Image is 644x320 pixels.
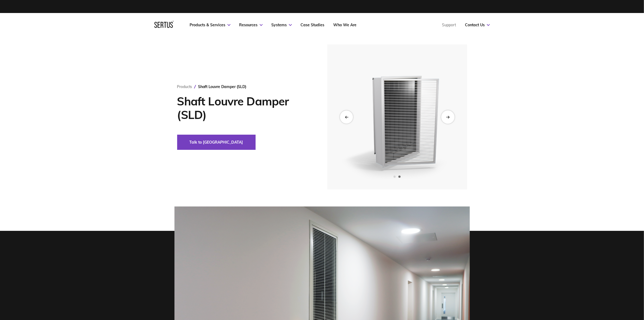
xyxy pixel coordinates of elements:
a: Contact Us [465,22,490,27]
a: Case Studies [301,22,325,27]
button: Talk to [GEOGRAPHIC_DATA] [177,135,256,150]
a: Who We Are [333,22,357,27]
h1: Shaft Louvre Damper (SLD) [177,95,311,122]
a: Support [442,22,456,27]
a: Resources [239,22,263,27]
div: Previous slide [340,111,353,124]
a: Products & Services [190,22,230,27]
a: Products [177,84,192,89]
iframe: Chat Widget [547,258,644,320]
a: Systems [272,22,292,27]
span: Go to slide 1 [394,176,396,178]
div: Next slide [441,110,454,124]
